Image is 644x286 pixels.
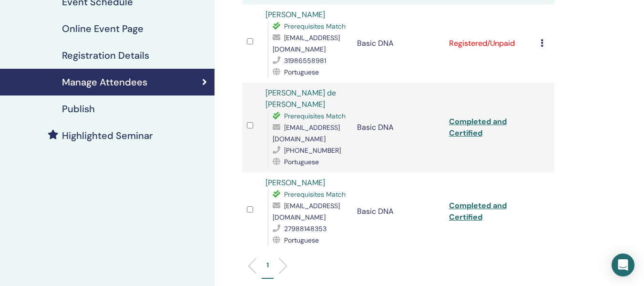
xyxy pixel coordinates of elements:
[352,83,444,172] td: Basic DNA
[284,236,319,244] span: Portuguese
[284,56,326,65] span: 31986558981
[273,123,340,143] span: [EMAIL_ADDRESS][DOMAIN_NAME]
[449,201,507,222] a: Completed and Certified
[284,22,346,31] span: Prerequisites Match
[266,178,325,188] a: [PERSON_NAME]
[284,158,319,166] span: Portuguese
[284,68,319,76] span: Portuguese
[352,4,444,83] td: Basic DNA
[273,33,340,53] span: [EMAIL_ADDRESS][DOMAIN_NAME]
[266,10,325,20] a: [PERSON_NAME]
[62,23,143,34] h4: Online Event Page
[284,190,346,199] span: Prerequisites Match
[449,117,507,138] a: Completed and Certified
[284,112,346,120] span: Prerequisites Match
[612,254,634,276] div: Open Intercom Messenger
[273,201,340,222] span: [EMAIL_ADDRESS][DOMAIN_NAME]
[284,146,341,155] span: [PHONE_NUMBER]
[266,260,269,270] p: 1
[266,88,336,109] a: [PERSON_NAME] de [PERSON_NAME]
[62,50,149,61] h4: Registration Details
[62,76,147,88] h4: Manage Attendees
[352,172,444,251] td: Basic DNA
[284,224,327,233] span: 27988148353
[62,103,95,115] h4: Publish
[62,130,153,141] h4: Highlighted Seminar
